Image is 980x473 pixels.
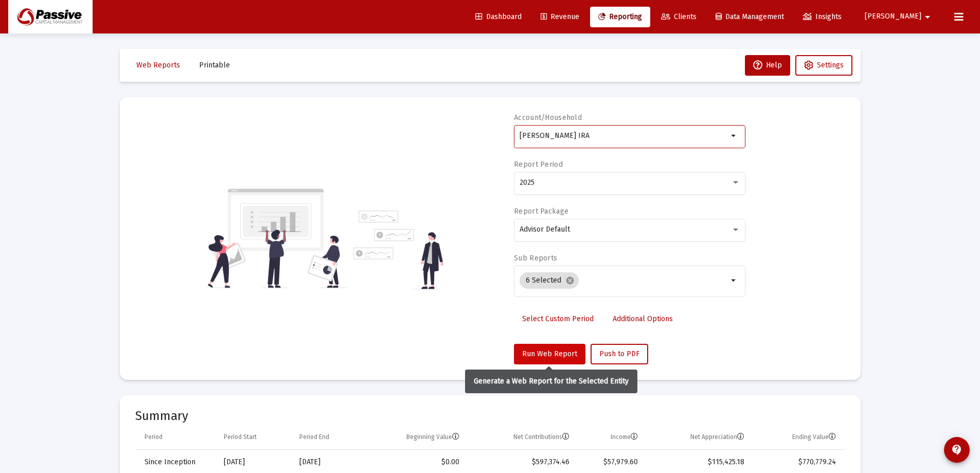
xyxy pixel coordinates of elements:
[135,425,217,450] td: Column Period
[613,314,673,323] span: Additional Options
[514,254,557,262] label: Sub Reports
[199,61,230,69] span: Printable
[224,433,257,441] div: Period Start
[224,457,285,467] div: [DATE]
[522,349,577,358] span: Run Web Report
[753,61,782,69] span: Help
[136,61,180,69] span: Web Reports
[690,433,744,441] div: Net Appreciation
[514,344,585,364] button: Run Web Report
[406,433,459,441] div: Beginning Value
[475,12,522,21] span: Dashboard
[661,12,697,21] span: Clients
[590,7,650,27] a: Reporting
[513,433,569,441] div: Net Contributions
[565,276,575,285] mat-icon: cancel
[951,444,963,456] mat-icon: contact_support
[599,349,639,358] span: Push to PDF
[145,433,163,441] div: Period
[865,12,921,21] span: [PERSON_NAME]
[728,130,740,142] mat-icon: arrow_drop_down
[520,272,579,289] mat-chip: 6 Selected
[520,178,534,187] span: 2025
[795,7,850,27] a: Insights
[353,211,443,289] img: reporting-alt
[514,160,563,169] label: Report Period
[16,7,85,27] img: Dashboard
[520,270,728,291] mat-chip-list: Selection
[514,113,582,122] label: Account/Household
[217,425,292,450] td: Column Period Start
[128,55,188,76] button: Web Reports
[577,425,645,450] td: Column Income
[707,7,792,27] a: Data Management
[520,225,570,234] span: Advisor Default
[921,7,934,27] mat-icon: arrow_drop_down
[364,425,467,450] td: Column Beginning Value
[795,55,852,76] button: Settings
[514,207,568,216] label: Report Package
[817,61,844,69] span: Settings
[745,55,790,76] button: Help
[792,433,836,441] div: Ending Value
[532,7,587,27] a: Revenue
[645,425,752,450] td: Column Net Appreciation
[292,425,364,450] td: Column Period End
[299,433,329,441] div: Period End
[467,425,577,450] td: Column Net Contributions
[803,12,842,21] span: Insights
[752,425,845,450] td: Column Ending Value
[716,12,784,21] span: Data Management
[467,7,530,27] a: Dashboard
[653,7,705,27] a: Clients
[299,457,357,467] div: [DATE]
[598,12,642,21] span: Reporting
[728,274,740,287] mat-icon: arrow_drop_down
[591,344,648,364] button: Push to PDF
[191,55,238,76] button: Printable
[206,187,347,289] img: reporting
[135,411,845,421] mat-card-title: Summary
[541,12,579,21] span: Revenue
[852,6,946,27] button: [PERSON_NAME]
[520,132,728,140] input: Search or select an account or household
[522,314,594,323] span: Select Custom Period
[611,433,638,441] div: Income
